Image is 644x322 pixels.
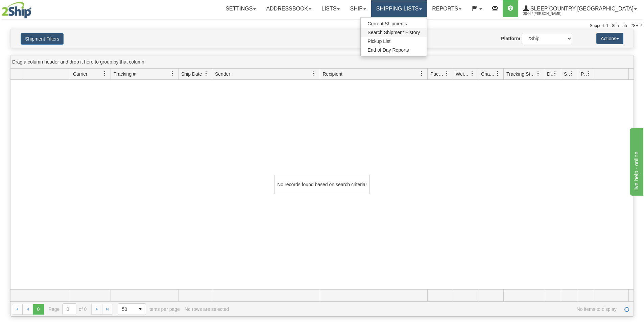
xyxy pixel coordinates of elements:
[430,71,445,77] span: Packages
[596,33,623,44] button: Actions
[2,23,642,29] div: Support: 1 - 855 - 55 - 2SHIP
[234,306,617,312] span: No items to display
[628,126,643,195] iframe: chat widget
[547,71,553,77] span: Delivery Status
[49,303,87,315] span: Page of 0
[581,71,587,77] span: Pickup Status
[185,306,229,312] div: No rows are selected
[621,304,632,315] a: Refresh
[532,68,544,79] a: Tracking Status filter column settings
[481,71,495,77] span: Charge
[529,6,634,11] span: Sleep Country [GEOGRAPHIC_DATA]
[215,71,230,77] span: Sender
[135,304,146,315] span: select
[21,33,64,45] button: Shipment Filters
[367,21,407,26] span: Current Shipments
[2,2,31,19] img: logo2044.jpg
[99,68,111,79] a: Carrier filter column settings
[220,0,261,17] a: Settings
[427,0,467,17] a: Reports
[523,10,574,17] span: 2044 / [PERSON_NAME]
[118,303,180,315] span: items per page
[467,68,478,79] a: Weight filter column settings
[367,39,390,44] span: Pickup List
[564,71,570,77] span: Shipment Issues
[583,68,595,79] a: Pickup Status filter column settings
[361,19,427,28] a: Current Shipments
[549,68,561,79] a: Delivery Status filter column settings
[73,71,88,77] span: Carrier
[323,71,342,77] span: Recipient
[367,47,409,53] span: End of Day Reports
[114,71,136,77] span: Tracking #
[518,0,642,17] a: Sleep Country [GEOGRAPHIC_DATA] 2044 / [PERSON_NAME]
[167,68,178,79] a: Tracking # filter column settings
[10,55,634,69] div: grid grouping header
[261,0,316,17] a: Addressbook
[501,35,520,42] label: Platform
[416,68,427,79] a: Recipient filter column settings
[181,71,202,77] span: Ship Date
[492,68,503,79] a: Charge filter column settings
[275,175,370,194] div: No records found based on search criteria!
[5,4,63,12] div: live help - online
[118,303,146,315] span: Page sizes drop down
[361,37,427,46] a: Pickup List
[200,68,212,79] a: Ship Date filter column settings
[122,306,131,313] span: 50
[367,30,420,35] span: Search Shipment History
[456,71,470,77] span: Weight
[441,68,453,79] a: Packages filter column settings
[316,0,345,17] a: Lists
[506,71,536,77] span: Tracking Status
[371,0,427,17] a: Shipping lists
[361,46,427,54] a: End of Day Reports
[308,68,320,79] a: Sender filter column settings
[345,0,371,17] a: Ship
[33,304,44,315] span: Page 0
[566,68,578,79] a: Shipment Issues filter column settings
[361,28,427,37] a: Search Shipment History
